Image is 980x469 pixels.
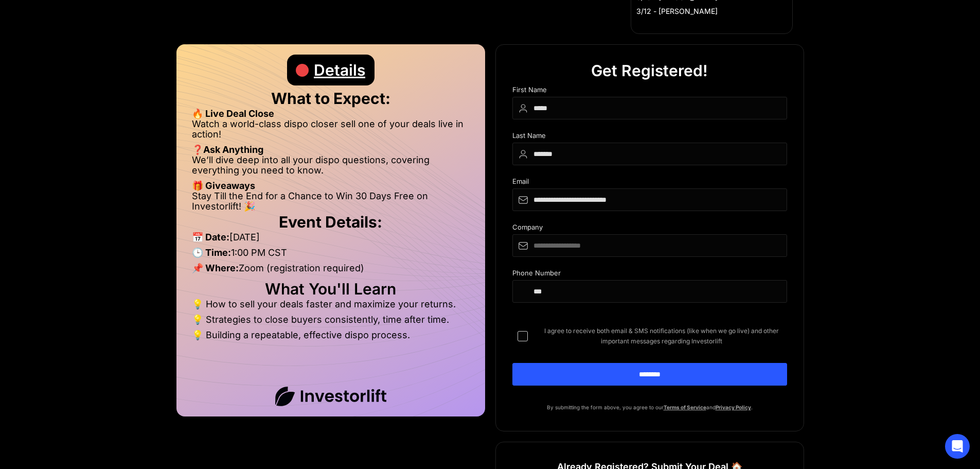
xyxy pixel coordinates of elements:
div: Get Registered! [591,55,708,86]
strong: 📌 Where: [192,263,239,273]
strong: ❓Ask Anything [192,144,263,155]
div: Last Name [512,132,787,143]
li: 1:00 PM CST [192,248,470,263]
div: Details [314,55,365,85]
a: Terms of Service [664,404,706,410]
li: 💡 Building a repeatable, effective dispo process. [192,330,470,340]
strong: What to Expect: [271,89,390,108]
div: Email [512,178,787,188]
strong: 🎁 Giveaways [192,180,255,191]
p: By submitting the form above, you agree to our and . [512,402,787,412]
span: I agree to receive both email & SMS notifications (like when we go live) and other important mess... [536,326,787,346]
li: Stay Till the End for a Chance to Win 30 Days Free on Investorlift! 🎉 [192,191,470,212]
strong: 🕒 Time: [192,247,231,258]
a: Privacy Policy [716,404,751,410]
form: DIspo Day Main Form [512,86,787,402]
li: [DATE] [192,232,470,248]
li: 💡 Strategies to close buyers consistently, time after time. [192,315,470,330]
div: Company [512,223,787,234]
li: We’ll dive deep into all your dispo questions, covering everything you need to know. [192,155,470,181]
div: First Name [512,86,787,97]
strong: Event Details: [279,213,382,231]
strong: 📅 Date: [192,232,229,242]
li: 💡 How to sell your deals faster and maximize your returns. [192,299,470,315]
li: Watch a world-class dispo closer sell one of your deals live in action! [192,119,470,145]
strong: 🔥 Live Deal Close [192,108,274,119]
h2: What You'll Learn [192,284,470,294]
li: Zoom (registration required) [192,263,470,279]
div: Phone Number [512,269,787,280]
div: Open Intercom Messenger [945,434,970,459]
